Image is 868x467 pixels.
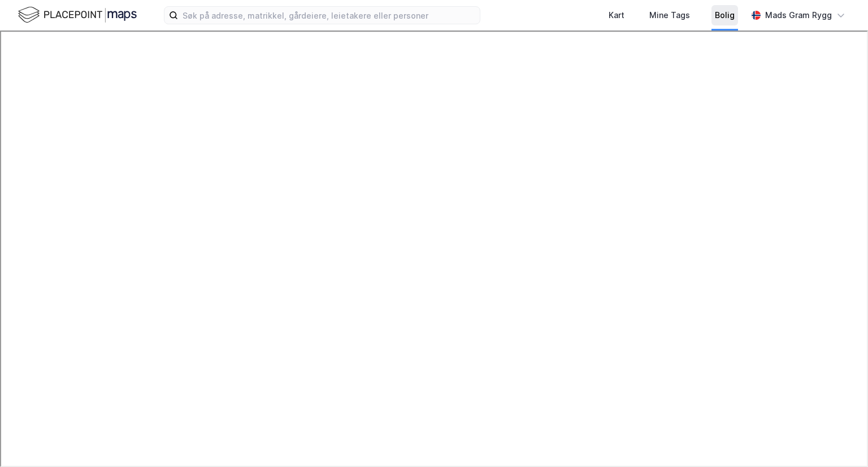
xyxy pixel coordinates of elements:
input: Søk på adresse, matrikkel, gårdeiere, leietakere eller personer [178,7,480,24]
img: logo.f888ab2527a4732fd821a326f86c7f29.svg [18,5,137,25]
iframe: Chat Widget [811,413,868,467]
div: Kart [609,8,624,22]
div: Kontrollprogram for chat [811,413,868,467]
div: Mine Tags [649,8,690,22]
div: Bolig [715,8,735,22]
div: Mads Gram Rygg [765,8,832,22]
